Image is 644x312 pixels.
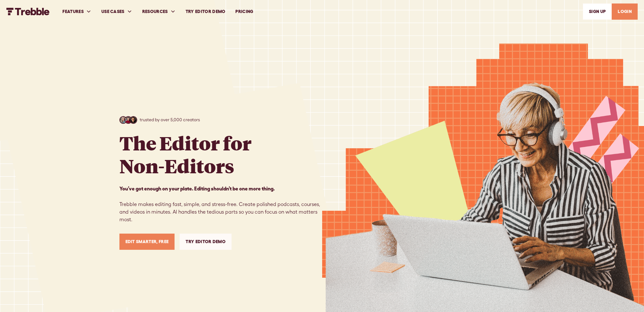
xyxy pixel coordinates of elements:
a: SIGn UP [583,3,612,20]
h1: The Editor for Non-Editors [119,131,252,177]
a: home [6,8,50,15]
div: USE CASES [101,8,124,15]
div: FEATURES [62,8,84,15]
a: LOGIN [612,3,638,20]
div: USE CASES [96,1,137,23]
a: Try Editor Demo [181,1,231,23]
div: RESOURCES [142,8,168,15]
img: Trebble FM Logo [6,8,50,15]
p: trusted by over 5,000 creators [140,116,200,123]
div: RESOURCES [137,1,181,23]
a: Edit Smarter, Free [119,234,175,250]
strong: You’ve got enough on your plate. Editing shouldn’t be one more thing. ‍ [119,186,275,191]
p: Trebble makes editing fast, simple, and stress-free. Create polished podcasts, courses, and video... [119,185,322,223]
a: PRICING [230,1,258,23]
a: Try Editor Demo [180,234,232,250]
div: FEATURES [57,1,96,23]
